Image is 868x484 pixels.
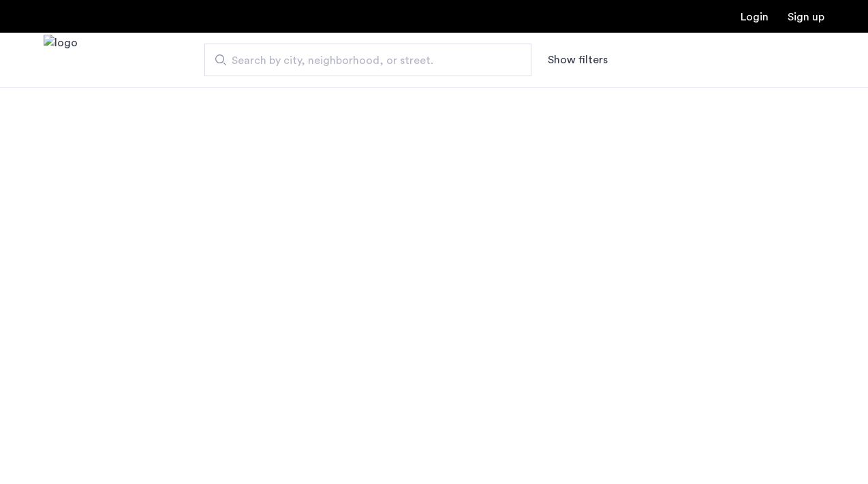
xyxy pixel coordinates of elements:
a: Cazamio Logo [44,35,78,86]
span: Search by city, neighborhood, or street. [232,52,493,69]
button: Show or hide filters [548,52,608,68]
input: Apartment Search [204,44,531,76]
img: logo [44,35,78,86]
a: Login [741,12,769,22]
a: Registration [788,12,824,22]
